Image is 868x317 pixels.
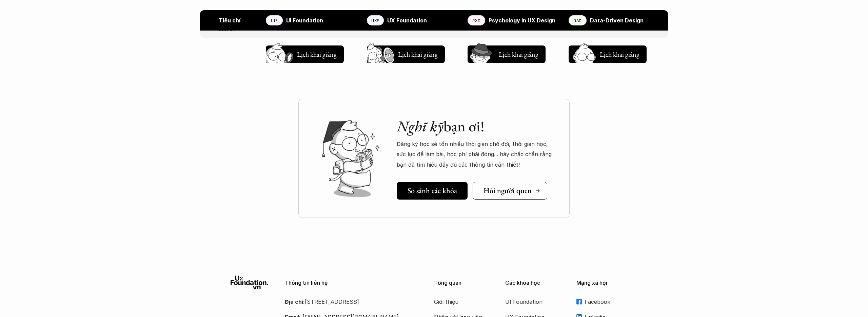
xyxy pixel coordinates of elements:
[367,43,445,63] a: Lịch khai giảng
[573,18,582,23] p: DAD
[266,43,344,63] a: Lịch khai giảng
[473,182,547,200] a: Hỏi người quen
[271,18,277,23] p: UIF
[576,280,637,286] p: Mạng xã hội
[219,17,240,24] strong: Tiêu chí
[590,17,644,24] strong: Data-Driven Design
[585,297,637,307] p: Facebook
[489,17,555,24] strong: Psychology in UX Design
[468,43,546,63] a: Lịch khai giảng
[397,117,556,135] h2: bạn ơi!
[408,186,457,195] h5: So sánh các khóa
[387,17,427,24] strong: UX Foundation
[569,45,647,63] button: Lịch khai giảng
[397,182,468,200] a: So sánh các khóa
[569,43,647,63] a: Lịch khai giảng
[371,18,379,23] p: UXF
[468,45,546,63] button: Lịch khai giảng
[505,280,566,286] p: Các khóa học
[285,297,417,307] p: [STREET_ADDRESS]
[397,139,556,170] p: Đăng ký học sẽ tốn nhiều thời gian chờ đợi, thời gian học, sức lực để làm bài, học phí phải đóng....
[434,280,495,286] p: Tổng quan
[505,297,559,307] a: UI Foundation
[498,50,539,59] h5: Lịch khai giảng
[599,50,640,59] h5: Lịch khai giảng
[397,116,443,136] em: Nghĩ kỹ
[367,45,445,63] button: Lịch khai giảng
[285,298,305,305] strong: Địa chỉ:
[484,186,532,195] h5: Hỏi người quen
[296,50,337,59] h5: Lịch khai giảng
[472,18,480,23] p: PXD
[285,280,417,286] p: Thông tin liên hệ
[434,297,488,307] a: Giới thiệu
[397,50,438,59] h5: Lịch khai giảng
[266,45,344,63] button: Lịch khai giảng
[286,17,323,24] strong: UI Foundation
[576,297,637,307] a: Facebook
